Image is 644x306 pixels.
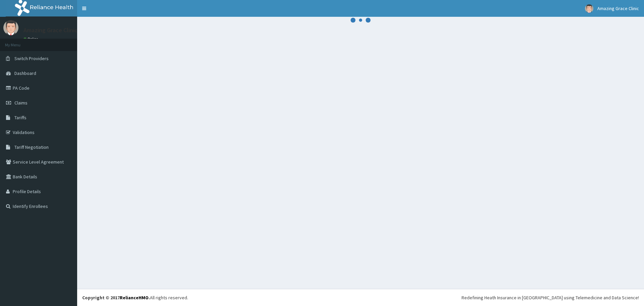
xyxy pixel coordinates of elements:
[3,20,18,35] img: User Image
[585,4,593,13] img: User Image
[82,295,150,301] strong: Copyright © 2017 .
[14,144,49,150] span: Tariff Negotiation
[14,70,36,76] span: Dashboard
[14,100,28,106] span: Claims
[597,5,639,11] span: Amazing Grace Clinic
[14,55,49,61] span: Switch Providers
[23,37,40,41] a: Online
[23,27,77,33] p: Amazing Grace Clinic
[77,289,644,306] footer: All rights reserved.
[351,10,371,30] svg: audio-loading
[120,295,149,301] a: RelianceHMO
[14,115,26,121] span: Tariffs
[462,294,639,301] div: Redefining Heath Insurance in [GEOGRAPHIC_DATA] using Telemedicine and Data Science!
